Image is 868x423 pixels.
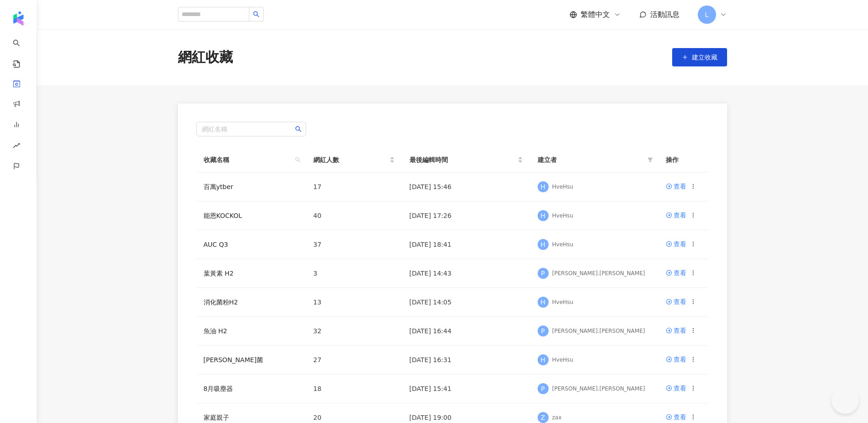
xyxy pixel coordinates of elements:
div: 網紅收藏 [178,48,233,67]
span: rise [13,136,20,157]
td: [DATE] 18:41 [402,230,530,259]
span: H [540,239,545,249]
span: 18 [313,385,322,392]
div: 查看 [674,268,686,278]
td: [DATE] 17:26 [402,201,530,230]
a: 查看 [666,268,686,278]
span: L [705,10,709,20]
span: 活動訊息 [650,10,679,19]
div: 查看 [674,239,686,249]
div: 查看 [674,325,686,336]
div: HveHsu [552,212,573,220]
td: [DATE] 16:44 [402,317,530,346]
span: 17 [313,183,322,190]
a: 查看 [666,210,686,220]
div: 查看 [674,354,686,364]
span: 13 [313,298,322,306]
a: 查看 [666,354,686,364]
td: [DATE] 14:05 [402,288,530,317]
a: 8月吸塵器 [204,385,233,392]
span: H [540,182,545,192]
span: search [295,157,301,163]
div: 查看 [674,210,686,220]
span: 40 [313,212,322,219]
span: 建立者 [538,155,644,165]
div: HveHsu [552,356,573,364]
span: H [540,297,545,307]
a: 家庭親子 [204,414,229,421]
div: HveHsu [552,241,573,249]
a: 查看 [666,412,686,422]
div: HveHsu [552,183,573,191]
span: P [541,384,545,394]
div: [PERSON_NAME].[PERSON_NAME] [552,385,645,393]
span: filter [647,157,653,163]
div: 查看 [674,412,686,422]
span: 收藏名稱 [204,155,291,165]
a: 百萬ytber [204,183,233,190]
span: 32 [313,327,322,335]
a: 查看 [666,325,686,336]
a: search [13,33,31,69]
td: [DATE] 15:46 [402,173,530,201]
div: [PERSON_NAME].[PERSON_NAME] [552,270,645,277]
a: AUC Q3 [204,241,228,248]
div: zax [552,414,562,422]
a: 查看 [666,181,686,191]
span: 3 [313,270,318,277]
div: [PERSON_NAME].[PERSON_NAME] [552,327,645,335]
a: [PERSON_NAME]菌 [204,356,263,363]
a: 魚油 H2 [204,327,227,335]
td: [DATE] 16:31 [402,346,530,374]
a: 能恩KOCKOL [204,212,242,219]
div: 查看 [674,181,686,191]
span: search [295,126,302,132]
span: 繁體中文 [581,10,610,20]
th: 最後編輯時間 [402,147,530,173]
span: filter [646,153,655,167]
button: 建立收藏 [672,48,727,66]
span: H [540,211,545,221]
span: P [541,268,545,278]
th: 網紅人數 [306,147,402,173]
a: 葉黃素 H2 [204,270,234,277]
span: Z [541,412,545,423]
a: 查看 [666,297,686,307]
span: H [540,355,545,365]
span: 網紅人數 [313,155,388,165]
a: 查看 [666,239,686,249]
span: 27 [313,356,322,363]
div: 查看 [674,383,686,393]
span: 建立收藏 [692,54,717,61]
span: P [541,326,545,336]
span: 20 [313,414,322,421]
img: logo icon [11,11,26,26]
a: 查看 [666,383,686,393]
div: 查看 [674,297,686,307]
span: 37 [313,241,322,248]
td: [DATE] 15:41 [402,374,530,403]
iframe: Help Scout Beacon - Open [831,386,859,414]
a: 消化菌粉H2 [204,298,238,306]
td: [DATE] 14:43 [402,259,530,288]
span: search [293,153,302,167]
div: HveHsu [552,298,573,306]
span: search [253,11,259,17]
th: 操作 [658,147,709,173]
span: 最後編輯時間 [410,155,516,165]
